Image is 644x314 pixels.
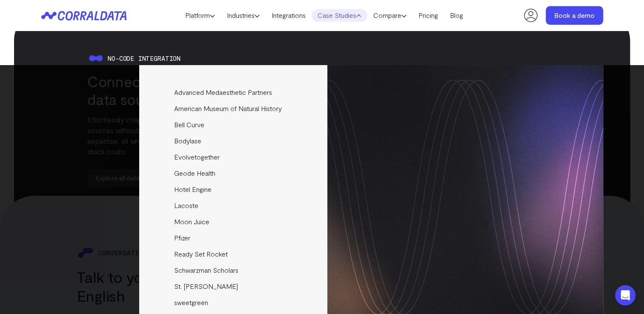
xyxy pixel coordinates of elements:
[412,9,444,22] a: Pricing
[221,9,266,22] a: Industries
[139,294,329,311] a: sweetgreen
[546,6,603,25] a: Book a demo
[266,9,312,22] a: Integrations
[312,9,367,22] a: Case Studies
[139,133,329,149] a: Bodylase
[139,246,329,262] a: Ready Set Rocket
[108,54,180,62] span: No-code integration
[139,262,329,278] a: Schwarzman Scholars
[139,214,329,230] a: Moon Juice
[139,230,329,246] a: Pfizer
[139,181,329,197] a: Hotel Engine
[367,9,412,22] a: Compare
[139,197,329,214] a: Lacoste
[139,100,329,117] a: American Museum of Natural History
[139,165,329,181] a: Geode Health
[139,149,329,165] a: Evolvetogether
[179,9,221,22] a: Platform
[139,278,329,294] a: St. [PERSON_NAME]
[615,285,635,305] div: Open Intercom Messenger
[444,9,469,22] a: Blog
[139,117,329,133] a: Bell Curve
[139,84,329,100] a: Advanced Medaesthetic Partners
